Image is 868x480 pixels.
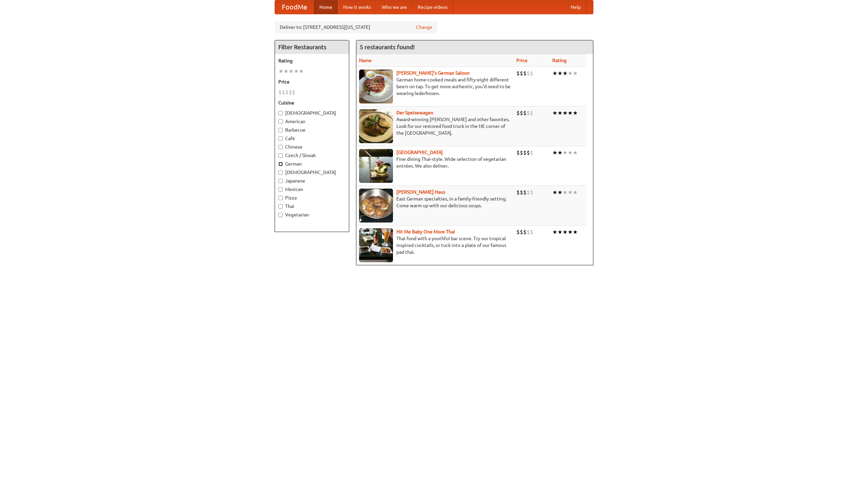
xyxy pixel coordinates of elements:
li: ★ [557,109,563,117]
p: German home-cooked meals and fifty-eight different beers on tap. To get more authentic, you'd nee... [359,76,511,97]
li: ★ [563,149,568,156]
a: [PERSON_NAME]'s German Saloon [396,70,470,76]
li: ★ [563,70,568,77]
li: ★ [294,68,299,75]
li: ★ [573,149,578,156]
li: $ [530,109,533,117]
li: ★ [557,149,563,156]
li: ★ [552,189,557,196]
a: Help [565,0,586,14]
label: Chinese [278,143,346,150]
li: $ [523,228,527,236]
li: ★ [557,189,563,196]
input: [DEMOGRAPHIC_DATA] [278,111,283,115]
li: $ [527,109,530,117]
img: speisewagen.jpg [359,109,393,143]
li: $ [527,70,530,77]
label: Vegetarian [278,211,346,218]
b: [PERSON_NAME] Haus [396,189,445,195]
li: ★ [552,149,557,156]
input: American [278,119,283,124]
input: Cafe [278,136,283,141]
a: Name [359,58,372,63]
input: German [278,162,283,166]
label: Barbecue [278,127,346,133]
div: Deliver to: [STREET_ADDRESS][US_STATE] [275,21,437,33]
li: $ [282,89,285,96]
label: Thai [278,203,346,210]
img: babythai.jpg [359,228,393,262]
a: Rating [552,58,567,63]
label: German [278,160,346,167]
li: $ [523,149,527,156]
li: $ [278,89,282,96]
label: [DEMOGRAPHIC_DATA] [278,110,346,116]
li: ★ [568,109,573,117]
h5: Rating [278,57,346,64]
input: Vegetarian [278,213,283,217]
li: $ [530,228,533,236]
input: Japanese [278,179,283,183]
b: Hit Me Baby One More Thai [396,229,455,234]
img: satay.jpg [359,149,393,183]
li: $ [289,89,292,96]
h4: Filter Restaurants [275,40,349,54]
li: $ [527,228,530,236]
a: How it works [338,0,376,14]
p: Fine dining Thai-style. Wide selection of vegetarian entrées. We also deliver. [359,156,511,169]
p: Award-winning [PERSON_NAME] and other favorites. Look for our restored food truck in the NE corne... [359,116,511,136]
li: ★ [568,228,573,236]
li: $ [523,70,527,77]
a: Who we are [376,0,412,14]
img: esthers.jpg [359,70,393,103]
input: Pizza [278,196,283,200]
li: ★ [557,228,563,236]
input: Thai [278,204,283,209]
p: East German specialties, in a family-friendly setting. Come warm up with our delicious soups. [359,195,511,209]
li: ★ [568,149,573,156]
a: Der Speisewagen [396,110,433,115]
input: [DEMOGRAPHIC_DATA] [278,170,283,175]
h5: Price [278,78,346,85]
li: ★ [552,109,557,117]
li: ★ [573,70,578,77]
label: [DEMOGRAPHIC_DATA] [278,169,346,176]
li: $ [516,149,520,156]
li: $ [520,70,523,77]
label: American [278,118,346,125]
li: $ [285,89,289,96]
ng-pluralize: 5 restaurants found! [360,44,415,50]
li: ★ [289,68,294,75]
li: ★ [299,68,304,75]
li: ★ [552,228,557,236]
li: $ [530,189,533,196]
a: Change [416,24,432,31]
li: $ [527,189,530,196]
li: $ [520,189,523,196]
li: ★ [568,70,573,77]
a: Recipe videos [412,0,453,14]
li: ★ [563,228,568,236]
label: Pizza [278,194,346,201]
input: Barbecue [278,128,283,132]
li: ★ [573,189,578,196]
li: $ [516,109,520,117]
a: [GEOGRAPHIC_DATA] [396,150,443,155]
a: Home [314,0,338,14]
label: Mexican [278,186,346,193]
li: $ [516,189,520,196]
li: ★ [283,68,289,75]
li: ★ [278,68,283,75]
li: $ [527,149,530,156]
li: $ [292,89,295,96]
img: kohlhaus.jpg [359,189,393,223]
li: ★ [552,70,557,77]
li: ★ [573,228,578,236]
input: Czech / Slovak [278,153,283,158]
li: $ [520,228,523,236]
label: Japanese [278,177,346,184]
li: ★ [557,70,563,77]
li: $ [530,149,533,156]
